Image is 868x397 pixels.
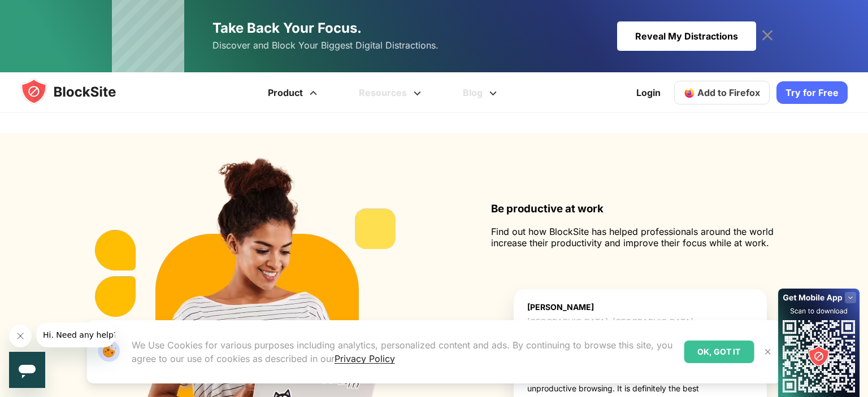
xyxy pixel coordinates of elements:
[776,81,848,104] a: Try for Free
[630,79,667,106] a: Login
[9,325,32,347] iframe: Close message
[674,81,770,104] a: Add to Firefox
[9,352,45,388] iframe: Button to launch messaging window
[444,72,519,113] a: Blog
[527,303,753,312] div: [PERSON_NAME]
[7,8,81,17] span: Hi. Need any help?
[684,87,695,98] img: firefox-icon.svg
[491,202,789,215] h3: Be productive at work
[760,344,775,359] button: Close
[212,37,439,54] span: Discover and Block Your Biggest Digital Distractions.
[617,21,756,51] div: Reveal My Distractions
[340,72,444,113] a: Resources
[684,341,754,363] div: OK, GOT IT
[132,338,675,365] p: We Use Cookies for various purposes including analytics, personalized content and ads. By continu...
[763,347,772,356] img: Close
[212,20,362,36] span: Take Back Your Focus.
[20,78,138,105] img: blocksite-icon.5d769676.svg
[491,226,789,248] p: Find out how BlockSite has helped professionals around the world increase their productivity and ...
[335,353,395,364] a: Privacy Policy
[36,322,115,347] iframe: Message from company
[249,72,340,113] a: Product
[697,87,760,98] span: Add to Firefox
